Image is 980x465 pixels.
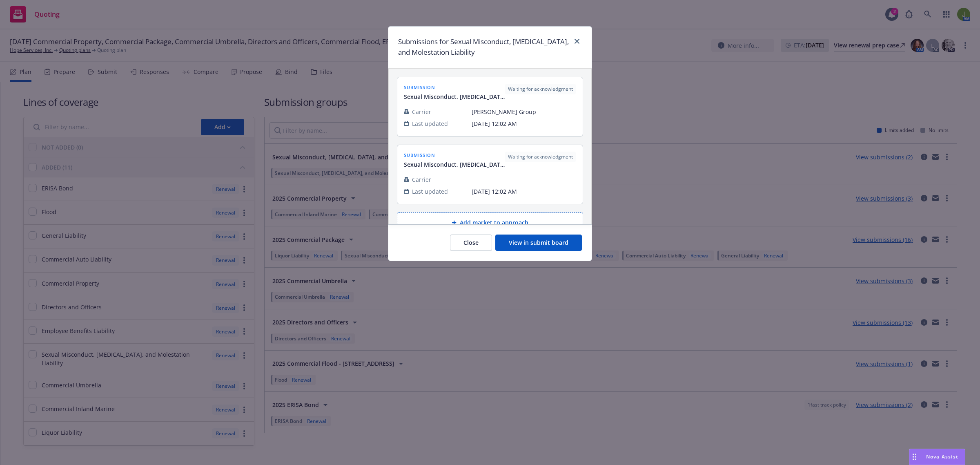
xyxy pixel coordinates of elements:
[495,235,582,251] button: View in submit board
[572,36,582,46] a: close
[508,85,573,93] span: Waiting for acknowledgment
[472,187,576,196] span: [DATE] 12:02 AM
[909,449,920,465] div: Drag to move
[404,160,505,169] span: Sexual Misconduct, [MEDICAL_DATA], and Molestation Liability
[404,84,505,91] span: submission
[412,107,431,116] span: Carrier
[404,152,505,159] span: submission
[472,107,576,116] span: [PERSON_NAME] Group
[412,187,448,196] span: Last updated
[404,92,505,101] span: Sexual Misconduct, [MEDICAL_DATA], and Molestation Liability
[472,119,576,128] span: [DATE] 12:02 AM
[398,36,569,58] h1: Submissions for Sexual Misconduct, [MEDICAL_DATA], and Molestation Liability
[450,235,492,251] button: Close
[909,449,965,465] button: Nova Assist
[412,175,431,184] span: Carrier
[508,153,573,161] span: Waiting for acknowledgment
[397,212,583,233] button: Add market to approach
[412,119,448,128] span: Last updated
[926,453,958,460] span: Nova Assist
